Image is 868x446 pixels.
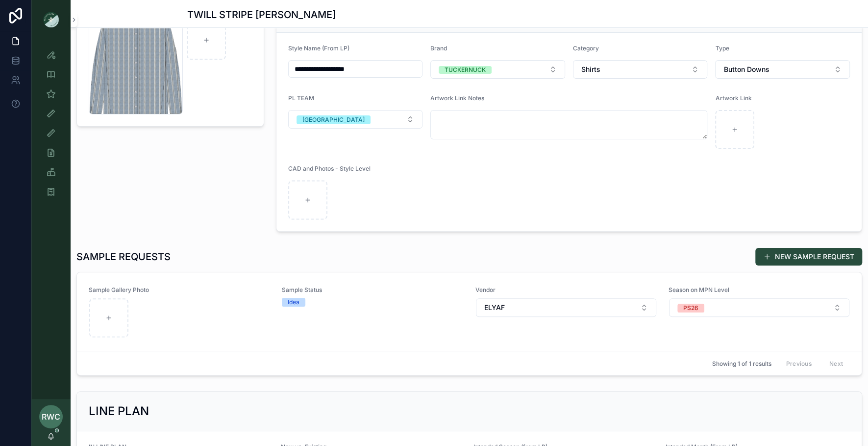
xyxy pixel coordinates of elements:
span: Vendor [475,286,657,294]
a: Sample Gallery PhotoSample StatusIdeaVendorSelect ButtonSeason on MPN LevelSelect Button [77,272,862,352]
span: Sample Status [282,286,463,294]
span: Category [573,45,599,52]
div: Idea [288,298,299,307]
button: Select Button [288,110,423,129]
span: Artwork Link Notes [430,94,484,102]
span: RWC [42,411,60,423]
button: Select Button [430,60,565,79]
button: Select Button [573,60,708,79]
span: PL TEAM [288,94,314,102]
span: Season on MPN Level [669,286,850,294]
button: Select Button [715,60,850,79]
span: Button Downs [723,65,769,74]
span: Showing 1 of 1 results [712,360,771,368]
h1: SAMPLE REQUESTS [76,250,171,264]
span: Style Name (From LP) [288,45,349,52]
span: Sample Gallery Photo [89,286,270,294]
span: Shirts [581,65,600,74]
h1: TWILL STRIPE [PERSON_NAME] [187,8,336,22]
button: NEW SAMPLE REQUEST [755,248,862,266]
img: App logo [43,12,59,27]
button: Select Button [669,298,849,317]
div: scrollable content [31,39,71,213]
span: Brand [430,45,447,52]
span: Artwork Link [715,94,751,102]
span: CAD and Photos - Style Level [288,165,371,172]
span: ELYAF [484,303,505,312]
h2: LINE PLAN [89,403,149,419]
div: [GEOGRAPHIC_DATA] [302,115,365,124]
div: PS26 [683,304,698,312]
div: TUCKERNUCK [445,66,486,74]
button: Select Button [476,298,656,317]
span: Type [715,45,729,52]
